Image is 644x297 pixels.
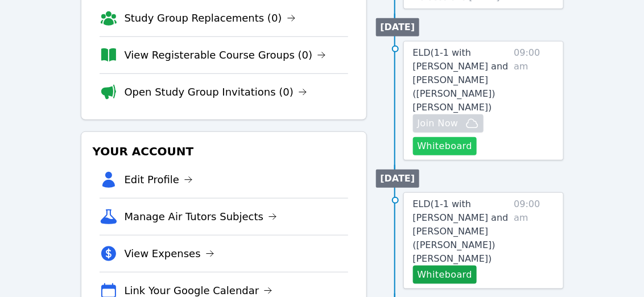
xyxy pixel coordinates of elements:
[125,172,193,188] a: Edit Profile
[413,114,484,133] button: Join Now
[125,47,327,63] a: View Registerable Course Groups (0)
[413,266,477,284] button: Whiteboard
[90,141,357,162] h3: Your Account
[413,197,510,266] a: ELD(1-1 with [PERSON_NAME] and [PERSON_NAME] ([PERSON_NAME]) [PERSON_NAME])
[413,46,510,114] a: ELD(1-1 with [PERSON_NAME] and [PERSON_NAME] ([PERSON_NAME]) [PERSON_NAME])
[376,18,420,36] li: [DATE]
[125,246,214,262] a: View Expenses
[418,117,459,130] span: Join Now
[413,199,509,264] span: ELD ( 1-1 with [PERSON_NAME] and [PERSON_NAME] ([PERSON_NAME]) [PERSON_NAME] )
[514,46,554,155] span: 09:00 am
[413,137,477,155] button: Whiteboard
[125,10,296,26] a: Study Group Replacements (0)
[125,209,278,225] a: Manage Air Tutors Subjects
[376,170,420,188] li: [DATE]
[125,84,308,100] a: Open Study Group Invitations (0)
[514,197,554,284] span: 09:00 am
[413,47,509,113] span: ELD ( 1-1 with [PERSON_NAME] and [PERSON_NAME] ([PERSON_NAME]) [PERSON_NAME] )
